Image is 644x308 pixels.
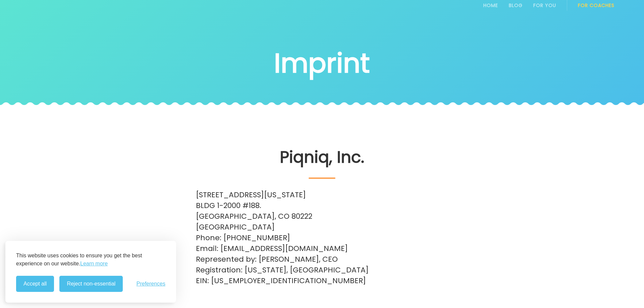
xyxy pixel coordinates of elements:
[16,276,54,292] button: Accept all cookies
[196,190,448,286] p: [STREET_ADDRESS][US_STATE] BLDG 1-2000 #188. [GEOGRAPHIC_DATA], CO 80222 [GEOGRAPHIC_DATA] Phone:...
[137,281,165,287] button: Toggle preferences
[578,3,614,8] a: For Coaches
[59,276,123,292] button: Reject non-essential
[196,148,448,179] h2: Piqniq, Inc.
[509,3,523,8] a: Blog
[533,3,556,8] a: For You
[80,260,108,268] a: Learn more
[16,252,165,268] p: This website uses cookies to ensure you get the best experience on our website.
[483,3,498,8] a: Home
[274,49,370,77] h1: Imprint
[137,281,165,287] span: Preferences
